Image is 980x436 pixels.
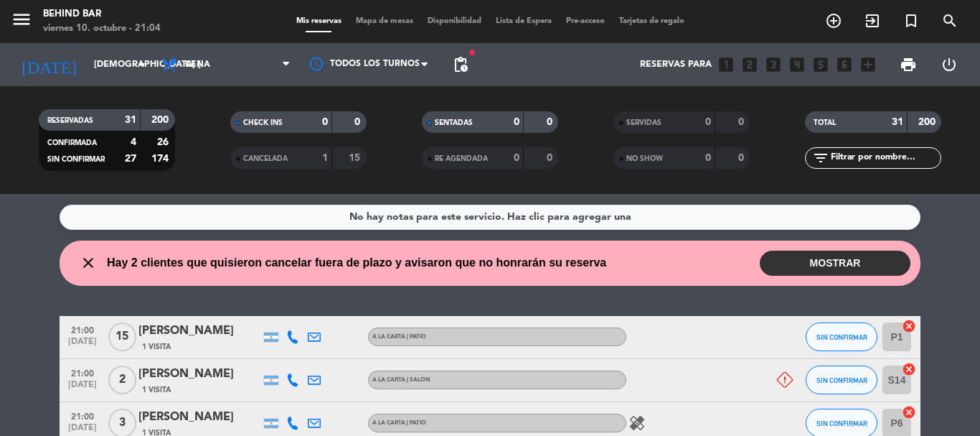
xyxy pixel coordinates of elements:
[349,17,420,25] span: Mapa de mesas
[322,153,328,163] strong: 1
[151,154,171,164] strong: 174
[835,55,854,74] i: looks_6
[131,137,136,147] strong: 4
[547,117,555,127] strong: 0
[142,384,171,396] span: 1 Visita
[322,117,328,127] strong: 0
[717,55,735,74] i: looks_one
[489,17,559,25] span: Lista de Espera
[435,155,488,162] span: RE AGENDADA
[547,153,555,163] strong: 0
[806,366,877,394] button: SIN CONFIRMAR
[243,155,288,162] span: CANCELADA
[825,12,842,29] i: add_circle_outline
[243,119,283,126] span: CHECK INS
[892,117,903,127] strong: 31
[902,319,916,333] i: cancel
[151,115,171,125] strong: 200
[452,56,469,73] span: pending_actions
[816,376,867,384] span: SIN CONFIRMAR
[760,251,910,276] button: MOSTRAR
[626,155,663,162] span: NO SHOW
[80,254,97,272] i: close
[43,22,161,36] div: viernes 10. octubre - 21:04
[142,341,171,353] span: 1 Visita
[372,334,426,340] span: A LA CARTA | PATIO
[43,7,161,22] div: Behind Bar
[514,117,519,127] strong: 0
[705,153,711,163] strong: 0
[289,17,349,25] span: Mis reservas
[738,117,747,127] strong: 0
[902,405,916,419] i: cancel
[65,380,100,396] span: [DATE]
[138,322,260,340] div: [PERSON_NAME]
[11,49,87,80] i: [DATE]
[65,337,100,353] span: [DATE]
[918,117,938,127] strong: 200
[349,153,363,163] strong: 15
[628,414,646,432] i: healing
[107,254,606,272] span: Hay 2 clientes que quisieron cancelar fuera de plazo y avisaron que no honrarán su reserva
[811,55,830,74] i: looks_5
[941,56,958,73] i: power_settings_new
[420,17,489,25] span: Disponibilidad
[812,149,829,167] i: filter_list
[612,17,692,25] span: Tarjetas de regalo
[65,407,100,424] span: 21:00
[11,9,32,30] i: menu
[902,362,916,376] i: cancel
[133,56,151,73] i: arrow_drop_down
[514,153,519,163] strong: 0
[138,408,260,427] div: [PERSON_NAME]
[138,365,260,384] div: [PERSON_NAME]
[47,156,105,163] span: SIN CONFIRMAR
[157,137,171,147] strong: 26
[435,119,473,126] span: SENTADAS
[185,60,210,70] span: Cena
[125,154,136,164] strong: 27
[764,55,783,74] i: looks_3
[816,333,867,341] span: SIN CONFIRMAR
[928,43,969,86] div: LOG OUT
[47,139,97,147] span: CONFIRMADA
[65,364,100,381] span: 21:00
[829,150,941,166] input: Filtrar por nombre...
[65,321,100,338] span: 21:00
[108,366,136,394] span: 2
[626,119,661,126] span: SERVIDAS
[816,419,867,427] span: SIN CONFIRMAR
[11,9,32,35] button: menu
[738,153,747,163] strong: 0
[740,55,759,74] i: looks_two
[900,56,917,73] span: print
[705,117,711,127] strong: 0
[864,12,881,29] i: exit_to_app
[468,48,476,57] span: fiber_manual_record
[125,115,136,125] strong: 31
[859,55,877,74] i: add_box
[354,117,363,127] strong: 0
[903,12,920,29] i: turned_in_not
[806,323,877,351] button: SIN CONFIRMAR
[559,17,612,25] span: Pre-acceso
[372,420,426,426] span: A LA CARTA | PATIO
[788,55,806,74] i: looks_4
[814,119,836,126] span: TOTAL
[349,209,631,226] div: No hay notas para este servicio. Haz clic para agregar una
[108,323,136,351] span: 15
[941,12,958,29] i: search
[47,117,93,124] span: RESERVADAS
[640,60,712,70] span: Reservas para
[372,377,430,383] span: A LA CARTA | SALON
